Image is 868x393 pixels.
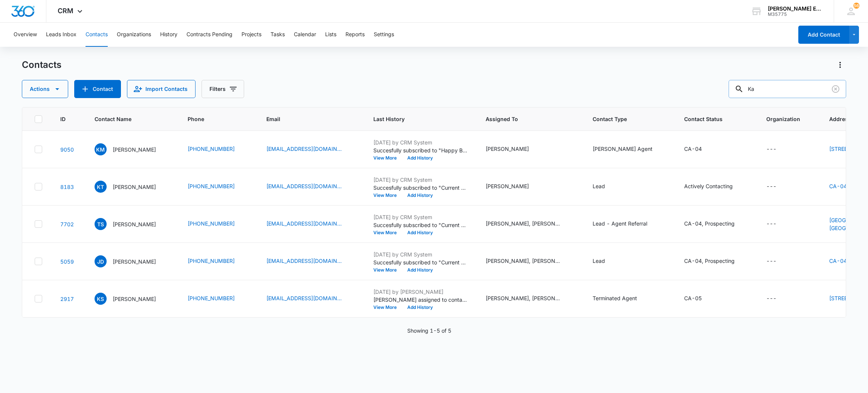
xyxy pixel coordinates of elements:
[60,258,74,265] a: Navigate to contact details page for Jacqueline Denton
[402,193,438,198] button: Add History
[486,145,529,153] div: [PERSON_NAME]
[834,59,846,71] button: Actions
[266,257,355,266] div: Email - jz4re@yahoo.com - Select to Edit Field
[402,305,438,310] button: Add History
[486,257,575,266] div: Assigned To - Alysha Aratari, Michelle Beeson - Select to Edit Field
[127,80,196,98] button: Import Contacts
[373,184,468,192] p: Succesfully subscribed to "Current Leads List".
[46,23,76,47] button: Leads Inbox
[266,182,342,190] a: [EMAIL_ADDRESS][DOMAIN_NAME]
[373,193,402,198] button: View More
[829,182,860,191] div: Address - CA-04 - Select to Edit Field
[593,294,651,303] div: Contact Type - Terminated Agent - Select to Edit Field
[373,146,468,154] p: Succesfully subscribed to "Happy Birthday Email List".
[373,138,468,146] p: [DATE] by CRM System
[593,294,637,302] div: Terminated Agent
[486,220,561,227] div: [PERSON_NAME], [PERSON_NAME]
[684,220,735,227] div: CA-04, Prospecting
[186,23,232,47] button: Contracts Pending
[373,296,468,304] p: [PERSON_NAME] assigned to contact.
[188,182,248,191] div: Phone - (951) 303-4853 - Select to Edit Field
[684,294,702,302] div: CA-05
[95,143,170,155] div: Contact Name - Karin McCoy - Select to Edit Field
[266,145,342,153] a: [EMAIL_ADDRESS][DOMAIN_NAME]
[266,220,342,227] a: [EMAIL_ADDRESS][DOMAIN_NAME]
[95,181,170,193] div: Contact Name - Karin Tucker - Select to Edit Field
[766,294,776,303] div: ---
[593,182,619,191] div: Contact Type - Lead - Select to Edit Field
[798,26,849,44] button: Add Contact
[188,220,235,227] a: [PHONE_NUMBER]
[188,257,235,265] a: [PHONE_NUMBER]
[853,3,859,9] div: notifications count
[373,268,402,272] button: View More
[593,257,619,266] div: Contact Type - Lead - Select to Edit Field
[729,80,846,98] input: Search Contacts
[188,294,248,303] div: Phone - (714) 244-5844 - Select to Edit Field
[593,257,605,265] div: Lead
[684,257,748,266] div: Contact Status - CA-04, Prospecting - Select to Edit Field
[593,220,661,229] div: Contact Type - Lead - Agent Referral - Select to Edit Field
[486,182,529,190] div: [PERSON_NAME]
[294,23,316,47] button: Calendar
[74,80,121,98] button: Add Contact
[486,182,542,191] div: Assigned To - Alysha Aratari - Select to Edit Field
[684,182,746,191] div: Contact Status - Actively Contacting - Select to Edit Field
[86,23,108,47] button: Contacts
[188,145,248,154] div: Phone - (951) 265-6149 - Select to Edit Field
[266,294,342,302] a: [EMAIL_ADDRESS][DOMAIN_NAME]
[188,145,235,153] a: [PHONE_NUMBER]
[188,294,235,302] a: [PHONE_NUMBER]
[373,176,468,184] p: [DATE] by CRM System
[60,296,74,302] a: Navigate to contact details page for Karin Shannon
[345,23,365,47] button: Reports
[407,327,451,335] p: Showing 1-5 of 5
[766,182,790,191] div: Organization - - Select to Edit Field
[766,220,790,229] div: Organization - - Select to Edit Field
[486,115,564,123] span: Assigned To
[113,220,156,228] p: [PERSON_NAME]
[22,80,68,98] button: Actions
[241,23,261,47] button: Projects
[60,184,74,190] a: Navigate to contact details page for Karin Tucker
[374,23,394,47] button: Settings
[373,221,468,229] p: Succesfully subscribed to "Current Leads List (SoCal)".
[830,83,842,95] button: Clear
[95,218,107,230] span: TS
[486,220,575,229] div: Assigned To - Alysha Aratari, Michelle Beeson - Select to Edit Field
[266,220,355,229] div: Email - timscalzo@gmail.com - Select to Edit Field
[60,146,74,153] a: Navigate to contact details page for Karin McCoy
[266,257,342,265] a: [EMAIL_ADDRESS][DOMAIN_NAME]
[95,255,107,267] span: JD
[325,23,336,47] button: Lists
[188,182,235,190] a: [PHONE_NUMBER]
[684,145,702,153] div: CA-04
[95,115,159,123] span: Contact Name
[593,220,647,227] div: Lead - Agent Referral
[373,250,468,258] p: [DATE] by CRM System
[593,182,605,190] div: Lead
[60,221,74,227] a: Navigate to contact details page for Tim Scalzo
[486,257,561,265] div: [PERSON_NAME], [PERSON_NAME]
[95,218,170,230] div: Contact Name - Tim Scalzo - Select to Edit Field
[768,6,823,12] div: account name
[373,115,457,123] span: Last History
[188,115,237,123] span: Phone
[829,183,847,189] a: CA-04
[486,294,561,302] div: [PERSON_NAME], [PERSON_NAME]
[768,12,823,17] div: account id
[270,23,285,47] button: Tasks
[95,293,107,305] span: KS
[266,182,355,191] div: Email - homesbytucker@gmail.com - Select to Edit Field
[593,145,666,154] div: Contact Type - Allison James Agent - Select to Edit Field
[188,220,248,229] div: Phone - (949) 842-8146 - Select to Edit Field
[113,146,156,154] p: [PERSON_NAME]
[113,183,156,191] p: [PERSON_NAME]
[829,258,847,264] a: CA-04
[14,23,37,47] button: Overview
[766,115,800,123] span: Organization
[593,145,653,153] div: [PERSON_NAME] Agent
[373,288,468,296] p: [DATE] by [PERSON_NAME]
[95,143,107,155] span: KM
[486,294,575,303] div: Assigned To - Alysha Aratari, Michelle Beeson - Select to Edit Field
